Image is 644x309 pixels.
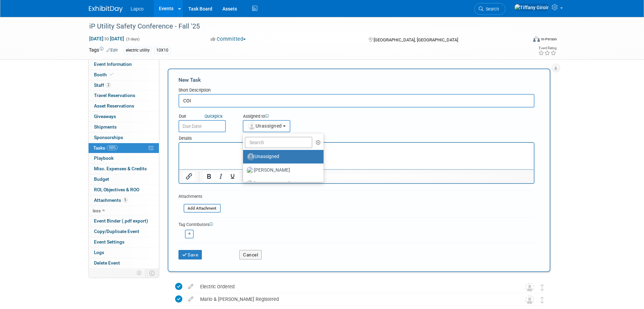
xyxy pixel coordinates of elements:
a: Event Settings [89,237,159,247]
img: Unassigned-User-Icon.png [247,153,255,160]
i: Move task [541,297,544,303]
a: Delete Event [89,258,159,268]
span: 100% [107,145,118,150]
a: edit [185,284,197,290]
a: Copy/Duplicate Event [89,227,159,237]
a: Quickpick [203,113,224,119]
span: Event Binder (.pdf export) [94,218,148,224]
div: Attachments [178,194,221,199]
span: Unassigned [247,123,282,129]
label: [PERSON_NAME] [246,178,317,189]
img: Unassigned [525,295,534,304]
span: Copy/Duplicate Event [94,229,139,234]
div: Due [178,113,233,120]
span: Misc. Expenses & Credits [94,166,147,171]
span: Staff [94,82,111,88]
span: Logs [94,250,104,255]
a: Event Binder (.pdf export) [89,216,159,226]
div: Tag Contributors [178,220,534,228]
span: Event Settings [94,239,124,245]
button: Italic [215,172,226,181]
td: Tags [89,46,118,54]
img: ExhibitDay [89,6,123,13]
i: Move task [541,284,544,291]
div: electric utility [124,47,152,54]
div: Mario & [PERSON_NAME] Registered [197,293,512,305]
span: ROI, Objectives & ROO [94,187,139,192]
span: to [103,36,110,41]
a: Misc. Expenses & Credits [89,164,159,174]
span: Lapco [131,6,144,12]
div: 10X10 [154,47,170,54]
span: [DATE] [DATE] [89,36,124,42]
div: Electric Ordered [197,281,512,292]
a: Tasks100% [89,143,159,153]
div: Details [178,132,534,142]
span: (3 days) [125,37,140,41]
a: Edit [106,48,118,53]
img: Format-Inperson.png [533,36,540,42]
button: Cancel [239,250,262,259]
span: Sponsorships [94,135,123,140]
iframe: Rich Text Area [179,143,534,169]
div: Event Rating [538,46,556,50]
td: Personalize Event Tab Strip [134,269,145,277]
a: Logs [89,248,159,258]
a: Event Information [89,59,159,70]
a: Playbook [89,153,159,163]
i: Quick [205,114,215,119]
span: [GEOGRAPHIC_DATA], [GEOGRAPHIC_DATA] [374,37,458,42]
span: Travel Reservations [94,93,135,98]
a: Booth [89,70,159,80]
label: [PERSON_NAME] [246,165,317,176]
a: Giveaways [89,112,159,122]
button: Insert/edit link [183,172,195,181]
a: Shipments [89,122,159,132]
div: Event Format [487,35,557,45]
a: ROI, Objectives & ROO [89,185,159,195]
span: 2 [106,82,111,88]
a: Asset Reservations [89,101,159,111]
img: Tiffany Giroir [514,4,549,11]
div: Assigned to [243,113,324,120]
span: Giveaways [94,114,116,119]
span: Tasks [93,145,118,151]
span: Search [483,6,499,12]
a: less [89,206,159,216]
input: Name of task or a short description [178,94,534,108]
span: Shipments [94,124,117,130]
i: Booth reservation complete [110,73,113,76]
a: Travel Reservations [89,91,159,101]
input: Due Date [178,120,226,132]
div: iP Utility Safety Conference - Fall '25 [87,20,517,33]
label: Unassigned [246,151,317,162]
span: Booth [94,72,115,77]
a: Attachments5 [89,195,159,206]
img: Unassigned [525,283,534,292]
a: Search [474,3,505,15]
button: Underline [227,172,238,181]
span: Attachments [94,197,128,203]
span: Budget [94,176,109,182]
a: Staff2 [89,80,159,91]
button: Committed [208,36,248,43]
span: less [93,208,101,213]
button: Save [178,250,202,259]
a: Budget [89,174,159,185]
a: Sponsorships [89,133,159,143]
div: Short Description [178,87,534,94]
span: 5 [123,197,128,202]
div: New Task [178,76,534,84]
span: Delete Event [94,260,120,266]
span: Asset Reservations [94,103,134,109]
span: Playbook [94,155,114,161]
button: Unassigned [243,120,291,132]
div: In-Person [541,37,557,42]
input: Search [245,137,312,148]
button: Bold [203,172,215,181]
span: Event Information [94,61,132,67]
a: edit [185,296,197,302]
td: Toggle Event Tabs [145,269,159,277]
